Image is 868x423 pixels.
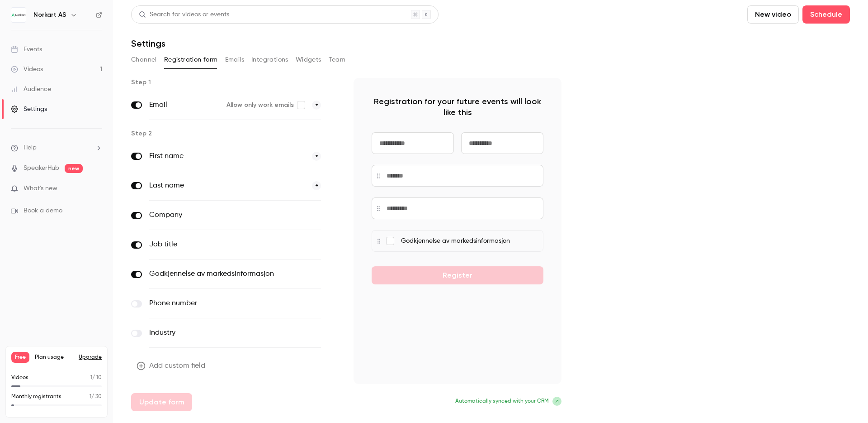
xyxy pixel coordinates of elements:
label: Job title [149,239,283,250]
span: 1 [90,394,91,399]
span: Free [11,352,29,363]
label: Allow only work emails [226,101,305,110]
button: Team [329,53,346,67]
p: Step 2 [131,129,339,138]
label: Company [149,210,283,221]
button: Channel [131,53,157,67]
label: Email [149,100,219,111]
label: Industry [149,327,283,338]
div: Audience [11,85,51,94]
button: New video [747,5,799,24]
button: Integrations [251,53,288,67]
h1: Settings [131,38,165,49]
div: Search for videos or events [139,10,229,19]
p: Godkjennelse av markedsinformasjon [401,236,543,246]
button: Registration form [164,53,218,67]
div: Events [11,45,42,54]
span: Book a demo [24,206,62,216]
span: 1 [90,375,92,380]
label: Last name [149,180,305,191]
div: Settings [11,105,47,114]
span: Automatically synced with your CRM [455,397,549,405]
label: Phone number [149,298,283,309]
span: Plan usage [35,354,73,361]
h6: Norkart AS [33,10,66,19]
label: Godkjennelse av markedsinformasjon [149,269,283,279]
button: Emails [225,53,244,67]
div: Videos [11,65,43,74]
img: Norkart AS [11,8,26,22]
button: Upgrade [79,354,102,361]
span: new [65,164,83,173]
span: What's new [24,184,57,193]
p: / 10 [90,374,102,382]
li: help-dropdown-opener [11,143,102,153]
button: Add custom field [131,357,212,375]
p: Videos [11,374,28,382]
button: Schedule [802,5,850,24]
label: First name [149,151,305,162]
span: Help [24,143,37,153]
p: Step 1 [131,78,339,87]
p: / 30 [90,393,102,401]
p: Monthly registrants [11,393,61,401]
p: Registration for your future events will look like this [372,96,543,118]
button: Widgets [296,53,321,67]
a: SpeakerHub [24,163,59,173]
